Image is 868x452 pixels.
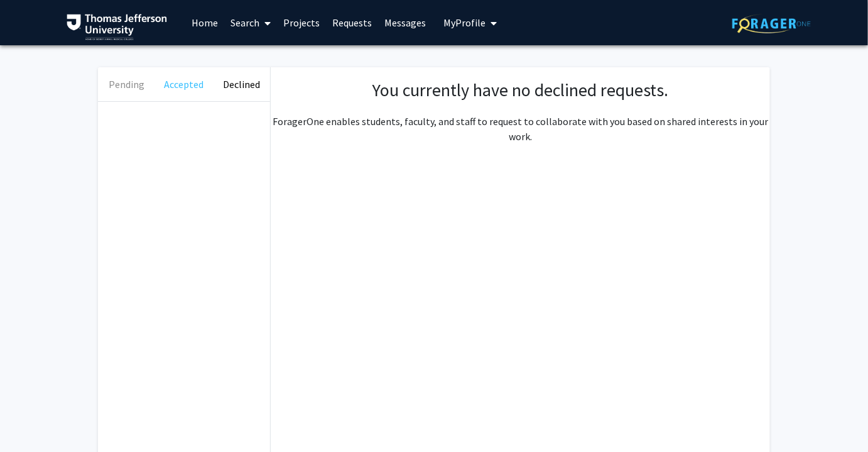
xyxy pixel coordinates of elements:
[732,14,811,33] img: ForagerOne Logo
[271,114,770,144] p: ForagerOne enables students, faculty, and staff to request to collaborate with you based on share...
[9,395,53,443] iframe: Chat
[278,1,327,45] a: Projects
[186,1,225,45] a: Home
[155,67,212,101] button: Accepted
[67,14,167,40] img: Thomas Jefferson University Logo
[225,1,278,45] a: Search
[213,67,270,101] button: Declined
[283,80,757,101] h1: You currently have no declined requests.
[98,67,155,101] button: Pending
[327,1,379,45] a: Requests
[379,1,433,45] a: Messages
[444,16,486,29] span: My Profile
